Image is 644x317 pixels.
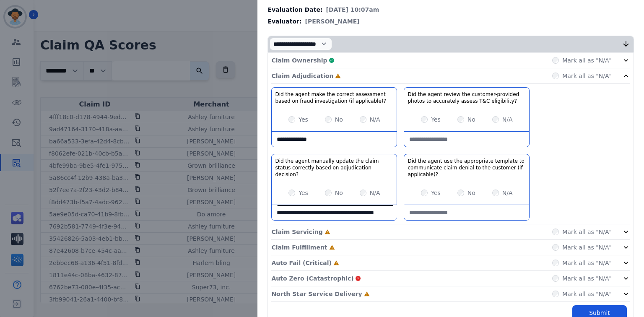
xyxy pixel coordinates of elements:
label: Yes [431,189,441,197]
div: Evaluation Date: [267,5,634,14]
p: Auto Zero (Catastrophic) [271,274,353,283]
label: N/A [370,115,380,124]
h3: Did the agent use the appropriate template to communicate claim denial to the customer (if applic... [408,158,526,178]
label: N/A [502,189,513,197]
label: Yes [431,115,441,124]
label: N/A [370,189,380,197]
label: Mark all as "N/A" [562,259,612,267]
label: Mark all as "N/A" [562,274,612,283]
p: Claim Servicing [271,228,322,236]
label: No [467,115,475,124]
label: Mark all as "N/A" [562,228,612,236]
h3: Did the agent review the customer-provided photos to accurately assess T&C eligibility? [408,91,526,104]
label: N/A [502,115,513,124]
label: Yes [299,115,308,124]
label: No [467,189,475,197]
h3: Did the agent manually update the claim status correctly based on adjudication decision? [275,158,393,178]
p: Claim Fulfillment [271,243,327,252]
p: Claim Ownership [271,56,327,65]
label: No [335,189,343,197]
div: Evaluator: [267,17,634,26]
span: [DATE] 10:07am [326,5,379,14]
p: North Star Service Delivery [271,290,362,298]
label: Mark all as "N/A" [562,72,612,80]
p: Auto Fail (Critical) [271,259,331,267]
label: No [335,115,343,124]
label: Mark all as "N/A" [562,243,612,252]
label: Mark all as "N/A" [562,290,612,298]
p: Claim Adjudication [271,72,333,80]
span: [PERSON_NAME] [305,17,360,26]
label: Mark all as "N/A" [562,56,612,65]
label: Yes [299,189,308,197]
h3: Did the agent make the correct assessment based on fraud investigation (if applicable)? [275,91,393,104]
